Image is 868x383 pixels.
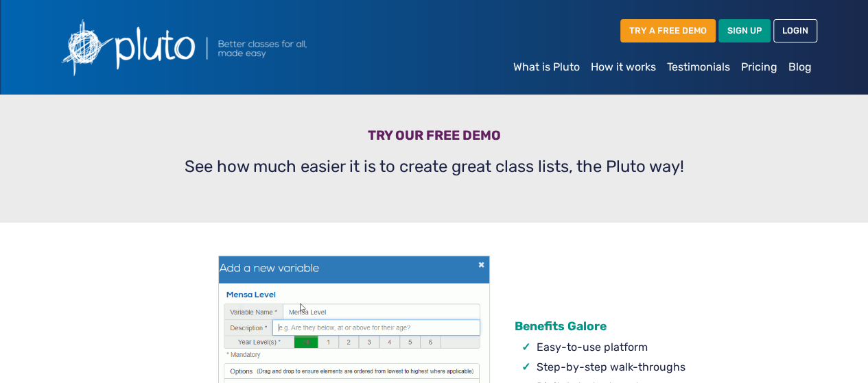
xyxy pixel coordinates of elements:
[661,53,736,81] a: Testimonials
[718,19,771,42] a: SIGN UP
[51,11,381,84] img: Pluto logo with the text Better classes for all, made easy
[60,154,809,179] p: See how much easier it is to create great class lists, the Pluto way!
[537,339,699,356] li: Easy-to-use platform
[508,53,585,81] a: What is Pluto
[783,53,817,81] a: Blog
[773,19,817,42] a: LOGIN
[537,359,699,375] li: Step-by-step walk-throughs
[736,53,783,81] a: Pricing
[60,127,809,149] h3: Try our free demo
[515,319,699,334] h4: Benefits Galore
[585,53,661,81] a: How it works
[620,19,716,42] a: TRY A FREE DEMO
